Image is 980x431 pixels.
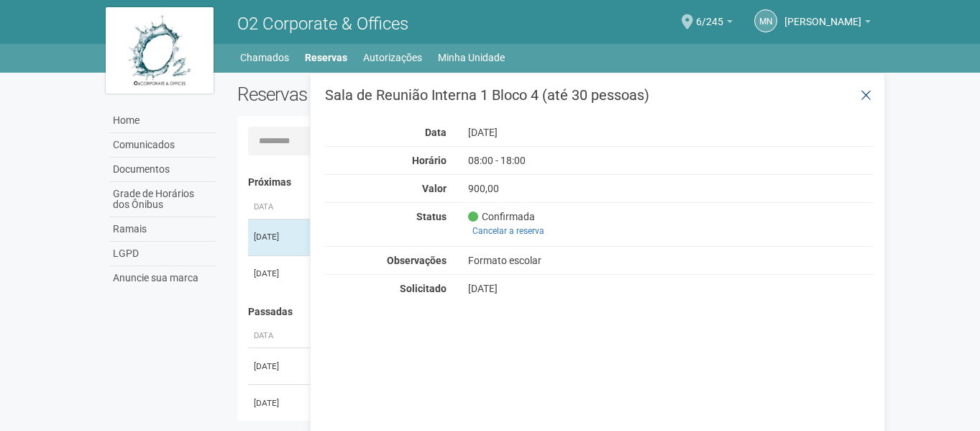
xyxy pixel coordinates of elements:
[306,385,720,422] td: Sala de Reunião Interna 1 Bloco 4 (até 30 pessoas)
[306,196,720,219] th: Área ou Serviço
[109,182,216,217] a: Grade de Horários dos Ônibus
[754,9,777,32] a: MN
[306,255,720,292] td: Área Coffee Break (Pré-Função) Bloco 4
[248,196,306,219] th: Data
[248,325,306,348] th: Data
[457,182,743,195] div: 900,00
[363,47,422,68] a: Autorizações
[784,18,871,30] a: [PERSON_NAME]
[109,217,216,242] a: Ramais
[468,223,549,239] a: Cancelar a reserva
[696,2,723,27] span: 6/245
[109,158,216,182] a: Documentos
[240,47,289,68] a: Chamados
[306,348,720,385] td: Sala de Reunião Interna 1 Bloco 4 (até 30 pessoas)
[457,154,743,167] div: 08:00 - 18:00
[248,307,864,317] h4: Passadas
[109,266,216,290] a: Anuncie sua marca
[248,385,306,422] td: [DATE]
[425,127,447,138] strong: Data
[400,283,447,294] strong: Solicitado
[387,255,447,266] strong: Observações
[438,47,505,68] a: Minha Unidade
[248,177,864,188] h4: Próximas
[106,7,214,94] img: logo.jpg
[422,183,447,194] strong: Valor
[325,88,874,102] h3: Sala de Reunião Interna 1 Bloco 4 (até 30 pessoas)
[416,211,447,222] strong: Status
[784,2,861,27] span: Mariana Neves Cabral Molisani Mendonça
[457,126,743,139] div: [DATE]
[412,155,447,166] strong: Horário
[306,219,720,255] td: Sala de Reunião Interna 1 Bloco 4 (até 30 pessoas)
[468,210,535,223] span: Confirmada
[457,254,743,267] div: Formato escolar
[457,282,743,295] div: [DATE]
[109,133,216,158] a: Comunicados
[237,14,408,34] span: O2 Corporate & Offices
[237,83,545,105] h2: Reservas
[305,47,347,68] a: Reservas
[248,348,306,385] td: [DATE]
[248,255,306,292] td: [DATE]
[696,18,733,30] a: 6/245
[248,219,306,255] td: [DATE]
[109,109,216,133] a: Home
[109,242,216,266] a: LGPD
[306,325,720,348] th: Área ou Serviço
